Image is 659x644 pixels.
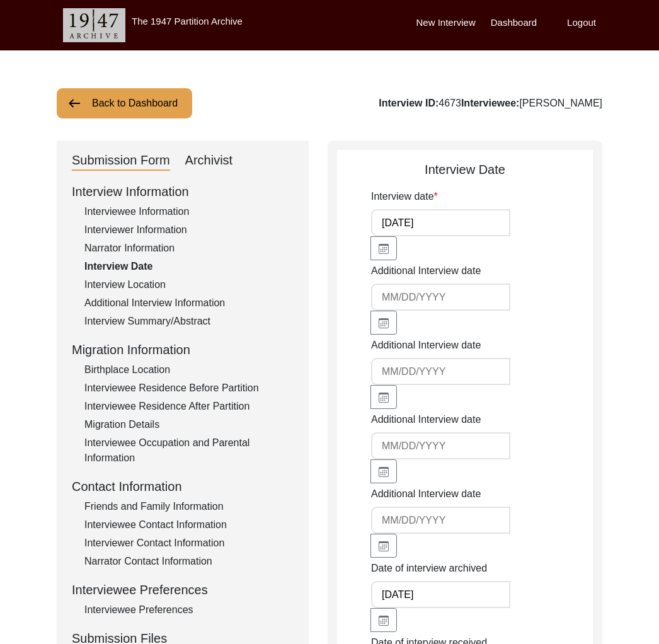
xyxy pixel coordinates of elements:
div: Interviewee Preferences [84,602,294,618]
div: Interview Date [337,160,593,179]
div: Interviewee Residence Before Partition [84,381,294,396]
label: The 1947 Partition Archive [132,16,243,26]
button: Back to Dashboard [57,88,192,118]
div: Interviewer Information [84,222,294,238]
input: MM/DD/YYYY [371,507,510,534]
div: Interview Location [84,277,294,292]
div: Birthplace Location [84,362,294,377]
div: Additional Interview Information [84,296,294,311]
input: MM/DD/YYYY [371,581,510,608]
div: Interview Summary/Abstract [84,314,294,329]
img: arrow-left.png [67,96,82,111]
div: Migration Information [72,340,294,359]
input: MM/DD/YYYY [371,284,510,311]
input: MM/DD/YYYY [371,209,510,236]
label: Additional Interview date [371,263,481,279]
div: Interview Date [84,259,294,274]
label: New Interview [416,16,476,30]
label: Logout [567,16,596,30]
div: Interviewee Contact Information [84,517,294,532]
div: Interviewee Occupation and Parental Information [84,435,294,466]
div: Submission Form [72,151,170,171]
div: Interviewee Residence After Partition [84,399,294,414]
input: MM/DD/YYYY [371,432,510,459]
img: header-logo.png [63,8,125,42]
div: Interview Information [72,182,294,201]
div: Narrator Contact Information [84,554,294,569]
div: Contact Information [72,477,294,496]
label: Additional Interview date [371,412,481,427]
div: Friends and Family Information [84,499,294,514]
label: Interview date [371,189,438,204]
label: Additional Interview date [371,338,481,353]
div: Narrator Information [84,241,294,256]
b: Interview ID: [379,98,438,108]
div: 4673 [PERSON_NAME] [379,96,602,111]
b: Interviewee: [461,98,519,108]
div: Archivist [185,151,233,171]
div: Interviewer Contact Information [84,536,294,551]
label: Date of interview archived [371,561,487,576]
label: Additional Interview date [371,486,481,502]
div: Migration Details [84,417,294,432]
div: Interviewee Preferences [72,580,294,599]
label: Dashboard [491,16,537,30]
div: Interviewee Information [84,204,294,219]
input: MM/DD/YYYY [371,358,510,385]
